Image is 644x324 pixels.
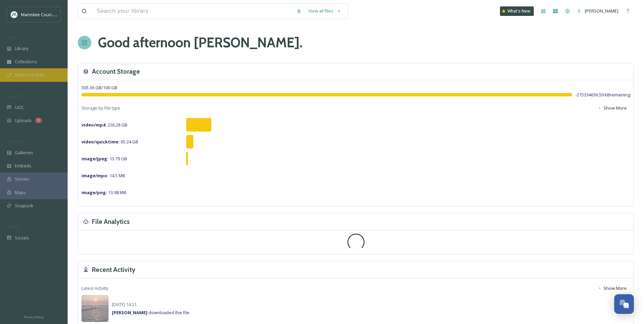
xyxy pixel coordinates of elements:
h1: Good afternoon [PERSON_NAME] . [98,32,303,53]
img: logo.jpeg [11,11,18,18]
span: 13.79 GB [81,156,127,162]
span: MEDIA [7,35,19,40]
span: COLLECT [7,94,21,99]
span: UGC [15,104,24,111]
span: Socials [15,235,29,241]
span: Privacy Policy [24,315,44,319]
input: Search your library [94,4,293,19]
strong: image/png : [81,189,107,195]
a: What's New [500,6,534,16]
strong: image/jpeg : [81,156,109,162]
button: Show More [594,282,630,295]
span: -215334636.59 kB remaining [575,92,630,98]
span: Embeds [15,163,31,169]
a: Privacy Policy [24,313,44,321]
span: Stories [15,176,29,182]
strong: video/quicktime : [81,139,120,145]
a: View all files [305,4,344,18]
strong: image/mpo : [81,172,109,179]
img: ff24e37b-fb1b-4c8c-86fc-1e032ecdb0e5.jpg [81,295,109,322]
h3: Account Storage [92,67,140,76]
span: 14.5 MB [81,172,125,179]
span: [PERSON_NAME] [585,8,618,14]
span: Uploads [15,117,32,124]
span: Media Centres [15,72,45,78]
span: Storage by file type [81,105,120,111]
a: [PERSON_NAME] [574,4,622,18]
span: 65.24 GB [81,139,138,145]
strong: [PERSON_NAME] [112,309,147,316]
span: Maps [15,189,26,196]
div: 5 [35,118,42,123]
span: WIDGETS [7,139,22,144]
span: SOCIALS [7,224,20,229]
span: Manistee County Tourism [21,11,73,18]
span: downloaded the file. [112,309,190,316]
button: Show More [594,101,630,115]
span: 226.28 GB [81,122,127,128]
strong: video/mp4 : [81,122,106,128]
span: 13.98 MB [81,189,126,195]
button: Open Chat [614,294,634,314]
span: Collections [15,59,37,65]
span: Library [15,45,28,52]
span: SnapLink [15,203,33,209]
h3: Recent Activity [92,265,135,275]
span: Galleries [15,149,33,156]
span: [DATE] 14:31 [112,301,137,307]
span: 305.36 GB / 100 GB [81,85,117,91]
h3: File Analytics [92,217,130,227]
span: Latest Activity [81,285,108,292]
